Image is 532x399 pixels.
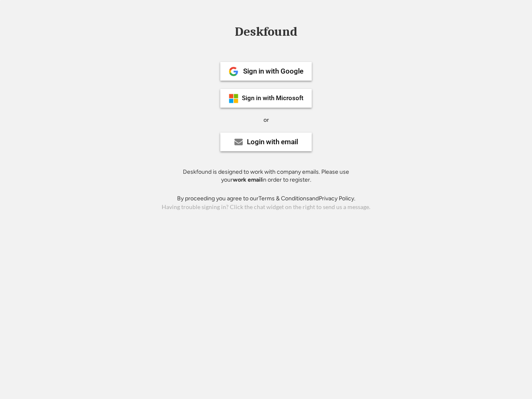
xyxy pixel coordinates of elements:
div: By proceeding you agree to our and [177,195,355,203]
a: Terms & Conditions [259,195,309,202]
div: or [264,116,269,124]
div: Sign in with Microsoft [242,95,303,101]
a: Privacy Policy. [319,195,355,202]
div: Deskfound is designed to work with company emails. Please use your in order to register. [172,168,360,184]
strong: work email [233,176,262,183]
div: Login with email [247,138,298,145]
div: Sign in with Google [243,68,303,75]
img: 1024px-Google__G__Logo.svg.png [229,66,239,76]
img: ms-symbollockup_mssymbol_19.png [229,94,239,103]
div: Deskfound [231,25,301,38]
